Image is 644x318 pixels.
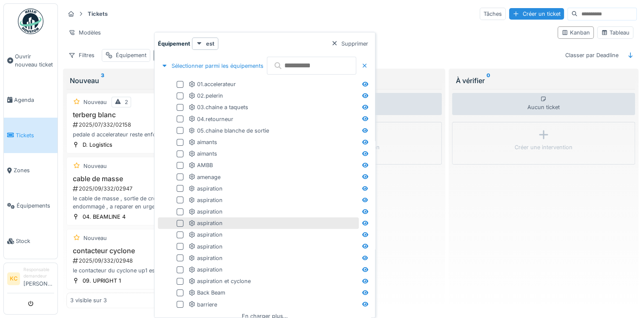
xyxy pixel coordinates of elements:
div: 05.chaine blanche de sortie [189,127,269,135]
h3: cable de masse [70,175,245,183]
div: aspiration [189,185,223,193]
div: Supprimer [328,38,372,49]
span: Agenda [14,96,54,104]
div: 2025/09/332/02947 [72,185,245,193]
div: amenage [189,173,220,181]
div: 09. UPRIGHT 1 [83,277,121,285]
span: Zones [14,166,54,174]
div: aspiration [189,231,223,239]
span: Ouvrir nouveau ticket [15,52,54,69]
div: Modèles [65,26,105,39]
div: 04. BEAMLINE 4 [83,213,126,221]
div: aspiration [189,254,223,262]
div: aspiration [189,266,223,274]
h3: terberg blanc [70,111,245,119]
div: Responsable demandeur [23,266,54,280]
div: Équipement [116,51,146,59]
div: aspiration [189,219,223,227]
sup: 0 [486,75,490,86]
div: Nouveau [70,75,246,86]
div: 2025/07/332/02158 [72,121,245,129]
span: Tickets [16,131,54,139]
div: aspiration [189,243,223,251]
div: le cable de masse , sortie de croix partie mobile est tres endommagé , a reparer en urgence [70,194,245,211]
div: barriere [189,301,217,309]
div: AMBB [189,161,213,169]
div: D. Logistics [83,141,112,149]
img: Badge_color-CXgf-gQk.svg [18,9,43,34]
div: Créer un ticket [509,8,564,20]
div: aimants [189,138,217,146]
sup: 3 [101,75,104,86]
li: KC [7,272,20,285]
strong: Tickets [84,10,111,18]
div: Back Beam [189,289,225,297]
div: Nouveau [83,234,107,242]
div: 04.retourneur [189,115,233,123]
div: 2025/09/332/02948 [72,257,245,265]
strong: est [206,40,215,48]
div: 2 [125,98,128,106]
div: Aucun ticket [452,93,635,115]
div: À vérifier [455,75,631,86]
div: Filtres [65,49,98,61]
div: aspiration [189,196,223,204]
strong: Équipement [158,40,190,48]
div: 03.chaine a taquets [189,103,248,111]
div: Nouveau [83,98,107,106]
div: Classer par Deadline [561,49,622,61]
div: pedale d accelerateur reste enfoncée [70,130,245,139]
div: le contacteur du cyclone up1 est cassé [70,266,245,275]
div: Nouveau [83,162,107,170]
div: 3 visible sur 3 [70,296,107,304]
div: Créer une intervention [515,143,572,151]
div: Tâches [480,8,506,20]
span: Équipements [17,202,54,210]
div: Tableau [601,29,630,37]
div: Sélectionner parmi les équipements [158,60,267,72]
div: aspiration et cyclone [189,277,251,285]
div: aimants [189,150,217,158]
div: Kanban [561,29,590,37]
li: [PERSON_NAME] [23,266,54,291]
div: aspiration [189,208,223,216]
div: 02.pelerin [189,92,223,100]
span: Stock [16,237,54,245]
div: 01.accelerateur [189,80,236,88]
h3: contacteur cyclone [70,247,245,255]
